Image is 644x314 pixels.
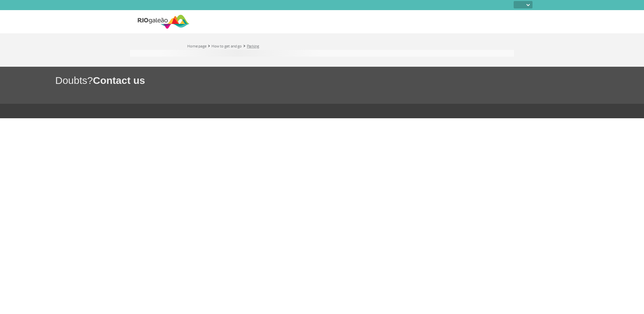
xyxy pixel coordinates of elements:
[247,44,259,49] a: Parking
[93,75,145,86] span: Contact us
[55,73,644,87] h1: Doubts?
[243,42,246,50] a: >
[212,44,242,49] a: How to get and go
[187,44,206,49] a: Home page
[208,42,210,50] a: >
